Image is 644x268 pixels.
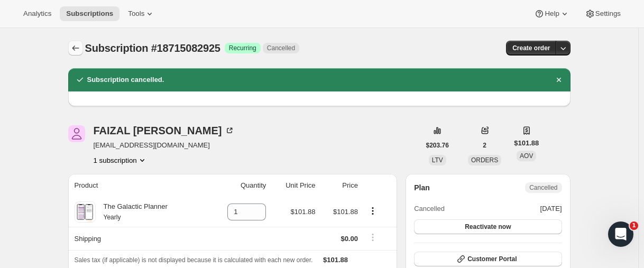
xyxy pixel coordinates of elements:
[432,156,443,164] span: LTV
[319,174,361,197] th: Price
[208,174,270,197] th: Quantity
[17,6,58,21] button: Analytics
[87,75,164,85] h2: Subscription cancelled.
[414,252,562,266] button: Customer Portal
[520,152,533,160] span: AOV
[122,6,161,21] button: Tools
[323,256,348,264] span: $101.88
[94,140,235,151] span: [EMAIL_ADDRESS][DOMAIN_NAME]
[476,138,493,153] button: 2
[630,221,638,230] span: 1
[364,205,381,217] button: Product actions
[229,44,256,52] span: Recurring
[514,138,539,149] span: $101.88
[104,214,121,221] small: Yearly
[68,41,83,56] button: Subscriptions
[528,6,576,21] button: Help
[414,219,562,234] button: Reactivate now
[540,204,562,214] span: [DATE]
[483,141,486,150] span: 2
[333,208,358,216] span: $101.88
[94,155,148,165] button: Product actions
[66,10,113,18] span: Subscriptions
[68,174,208,197] th: Product
[578,6,627,21] button: Settings
[551,72,566,87] button: Dismiss notification
[75,256,313,264] span: Sales tax (if applicable) is not displayed because it is calculated with each new order.
[60,6,119,21] button: Subscriptions
[291,208,316,216] span: $101.88
[471,156,498,164] span: ORDERS
[426,141,449,150] span: $203.76
[506,41,556,56] button: Create order
[128,10,144,18] span: Tools
[341,235,358,243] span: $0.00
[465,223,511,231] span: Reactivate now
[76,201,94,223] img: product img
[267,44,295,52] span: Cancelled
[23,10,51,18] span: Analytics
[512,44,550,52] span: Create order
[595,10,621,18] span: Settings
[68,125,85,142] span: FAIZAL BAKER
[85,42,220,54] span: Subscription #18715082925
[96,201,168,223] div: The Galactic Planner
[608,221,633,247] iframe: Intercom live chat
[467,255,517,263] span: Customer Portal
[269,174,318,197] th: Unit Price
[545,10,559,18] span: Help
[414,182,430,193] h2: Plan
[529,183,557,192] span: Cancelled
[94,125,235,136] div: FAIZAL [PERSON_NAME]
[420,138,455,153] button: $203.76
[364,232,381,243] button: Shipping actions
[414,204,445,214] span: Cancelled
[68,227,208,250] th: Shipping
